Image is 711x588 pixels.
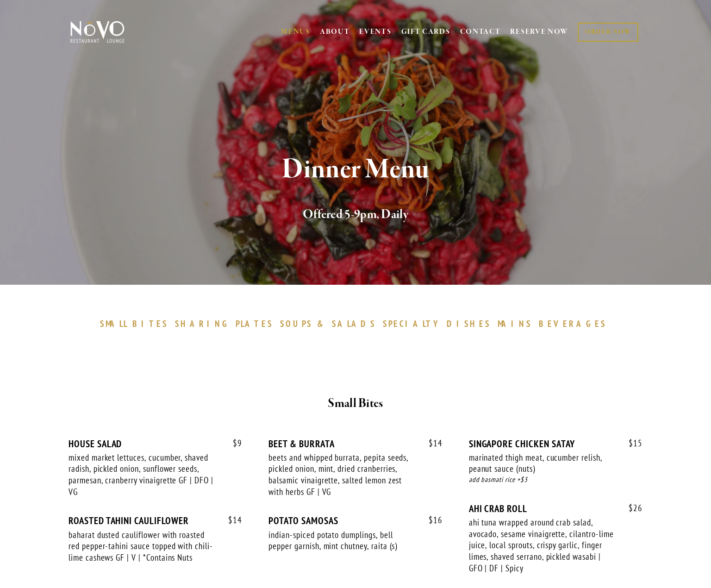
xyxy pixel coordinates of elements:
[100,318,128,329] span: SMALL
[281,27,310,37] a: MENUS
[539,318,606,329] span: BEVERAGES
[69,452,216,498] div: mixed market lettuces, cucumber, shaved radish, pickled onion, sunflower seeds, parmesan, cranber...
[498,318,537,329] a: MAINS
[224,438,242,449] span: 9
[383,318,442,329] span: SPECIALTY
[328,395,383,412] strong: Small Bites
[280,318,380,329] a: SOUPS&SALADS
[429,514,433,525] span: $
[320,27,350,37] a: ABOUT
[401,23,450,41] a: GIFT CARDS
[498,318,532,329] span: MAINS
[233,438,237,449] span: $
[69,529,216,563] div: baharat dusted cauliflower with roasted red pepper-tahini sauce topped with chili-lime cashews GF...
[469,452,616,475] div: marinated thigh meat, cucumber relish, peanut sauce (nuts)
[175,318,278,329] a: SHARINGPLATES
[268,452,416,498] div: beets and whipped burrata, pepita seeds, pickled onion, mint, dried cranberries, balsamic vinaigr...
[510,23,568,41] a: RESERVE NOW
[619,503,642,513] span: 26
[469,438,642,450] div: SINGAPORE CHICKEN SATAY
[419,515,443,525] span: 16
[86,205,625,225] h2: Offered 5-9pm, Daily
[469,517,616,574] div: ahi tuna wrapped around crab salad, avocado, sesame vinaigrette, cilantro-lime juice, local sprou...
[86,155,625,185] h1: Dinner Menu
[629,502,633,513] span: $
[469,503,642,514] div: AHI CRAB ROLL
[460,23,501,41] a: CONTACT
[132,318,168,329] span: BITES
[268,529,416,552] div: indian-spiced potato dumplings, bell pepper garnish, mint chutney, raita (s)
[69,438,242,450] div: HOUSE SALAD
[69,20,126,44] img: Novo Restaurant &amp; Lounge
[268,515,442,526] div: POTATO SAMOSAS
[447,318,491,329] span: DISHES
[383,318,495,329] a: SPECIALTYDISHES
[228,514,233,525] span: $
[219,515,242,525] span: 14
[69,515,242,526] div: ROASTED TAHINI CAULIFLOWER
[268,438,442,450] div: BEET & BURRATA
[539,318,611,329] a: BEVERAGES
[175,318,231,329] span: SHARING
[419,438,443,449] span: 14
[429,438,433,449] span: $
[469,475,642,485] div: add basmati rice +$3
[317,318,327,329] span: &
[332,318,376,329] span: SALADS
[578,23,638,42] a: ORDER NOW
[629,438,633,449] span: $
[619,438,642,449] span: 15
[100,318,173,329] a: SMALLBITES
[236,318,273,329] span: PLATES
[280,318,312,329] span: SOUPS
[359,27,391,37] a: EVENTS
